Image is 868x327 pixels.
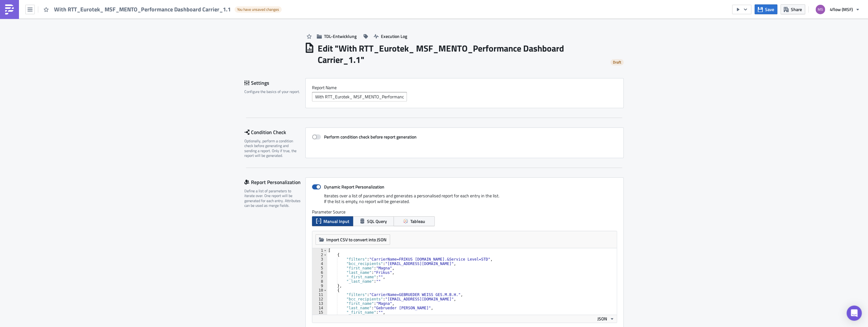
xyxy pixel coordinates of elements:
[812,3,863,16] button: 4flow (MSF)
[312,248,327,253] div: 1
[244,188,301,208] div: Define a list of parameters to iterate over. One report will be generated for each entry. Attribu...
[780,4,805,14] button: Share
[314,31,360,41] button: TDL-Entwicklung
[324,183,384,190] strong: Dynamic Report Personalization
[830,6,853,13] span: 4flow (MSF)
[312,193,617,209] div: Iterates over a list of parameters and generates a personalised report for each entry in the list...
[353,216,394,226] button: SQL Query
[613,60,621,65] span: Draft
[312,279,327,284] div: 8
[58,23,82,28] strong: Exceptions
[3,23,302,44] p: In den Tabellen E1 - E4 sind enthalten, die sie . Diese Daten basieren auf den Zustellungen in de...
[3,3,302,314] body: Rich Text Area. Press ALT-0 for help.
[65,16,143,22] strong: Transportdaten der letzten 6 Wochen
[312,306,327,310] div: 14
[791,6,802,13] span: Share
[312,85,617,90] label: Report Nam﻿e
[244,177,305,187] div: Report Personalization
[410,218,425,225] span: Tableau
[765,6,774,13] span: Save
[3,16,302,22] p: In den Tabellen D4, D5, D6 sind enthalten (bis einschließlich Ende der abgelaufenen Kalenderwoche).
[312,301,327,306] div: 13
[244,78,305,88] div: Settings
[312,288,327,293] div: 10
[312,284,327,288] div: 9
[3,9,302,15] p: anbei finden Sie das aktuelle Performance Dashboard für Magna Transportdienstleister sowie Except...
[324,133,417,140] strong: Perform condition check before report generation
[3,3,302,8] p: Liebes Eurotek Team,
[755,4,777,14] button: Save
[312,216,353,226] button: Manual Input
[312,253,327,257] div: 2
[312,293,327,297] div: 11
[312,297,327,301] div: 12
[3,46,302,51] p: Sofern keine Anhänge zu den Exceptions (E1 - E4) angehangen sind, sind auch keine Exceptions zu p...
[312,209,617,215] label: Parameter Source
[312,275,327,279] div: 7
[595,315,617,323] button: JSON
[312,262,327,266] div: 4
[324,33,357,40] span: TDL-Entwicklung
[312,266,327,270] div: 5
[597,315,607,322] span: JSON
[244,89,301,94] div: Configure the basics of your report.
[847,305,862,321] div: Open Intercom Messenger
[54,6,231,13] span: With RTT_Eurotek_ MSF_MENTO_Performance Dashboard Carrier_1.1
[312,257,327,262] div: 3
[237,7,279,12] span: You have unsaved changes
[244,127,305,137] div: Condition Check
[367,218,387,225] span: SQL Query
[3,52,302,58] p: Bei Rückfragen wenden Sie sich bitte an folgende Adressen:
[323,218,349,225] span: Manual Input
[244,139,301,158] div: Optionally, perform a condition check before generating and sending a report. Only if true, the r...
[4,4,15,15] img: PushMetrics
[394,216,435,226] button: Tableau
[370,31,410,41] button: Execution Log
[312,270,327,275] div: 6
[115,23,229,28] strong: innerhalb der nächsten 9 Kalendertage prüfen müssen
[326,236,387,243] span: Import CSV to convert into JSON
[815,4,826,15] img: Avatar
[312,310,327,315] div: 15
[315,234,390,245] button: Import CSV to convert into JSON
[318,43,606,65] h1: Edit " With RTT_Eurotek_ MSF_MENTO_Performance Dashboard Carrier_1.1 "
[381,33,407,40] span: Execution Log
